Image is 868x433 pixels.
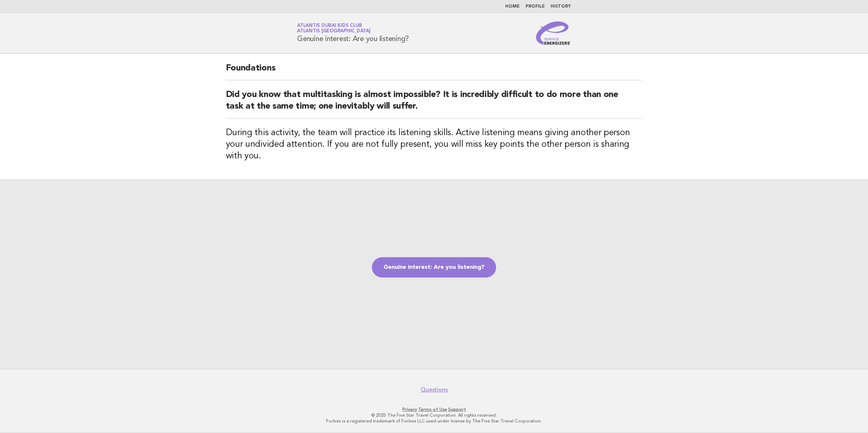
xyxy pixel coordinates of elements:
[551,4,571,9] a: History
[226,62,642,80] h2: Foundations
[226,89,642,118] h2: Did you know that multitasking is almost impossible? It is incredibly difficult to do more than o...
[536,21,571,45] img: Service Energizers
[421,386,448,393] a: Questions
[372,257,496,278] a: Genuine interest: Are you listening?
[297,24,409,43] h1: Genuine interest: Are you listening?
[526,4,545,9] a: Profile
[297,29,370,34] span: Atlantis [GEOGRAPHIC_DATA]
[226,127,642,162] h3: During this activity, the team will practice its listening skills. Active listening means giving ...
[402,407,417,412] a: Privacy
[297,23,370,33] a: Atlantis Dubai Kids ClubAtlantis [GEOGRAPHIC_DATA]
[448,407,466,412] a: Support
[418,407,447,412] a: Terms of Use
[505,4,520,9] a: Home
[212,418,656,424] p: Forbes is a registered trademark of Forbes LLC used under license by The Five Star Travel Corpora...
[212,412,656,418] p: © 2025 The Five Star Travel Corporation. All rights reserved.
[212,406,656,412] p: · ·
